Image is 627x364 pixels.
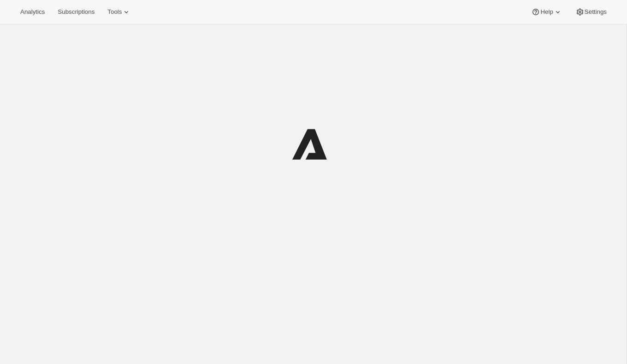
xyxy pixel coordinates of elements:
[585,8,607,16] span: Settings
[526,6,568,18] button: Help
[102,6,136,18] button: Tools
[15,6,50,18] button: Analytics
[570,6,612,18] button: Settings
[20,8,45,16] span: Analytics
[540,8,553,16] span: Help
[107,8,122,16] span: Tools
[52,6,100,18] button: Subscriptions
[58,8,95,16] span: Subscriptions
